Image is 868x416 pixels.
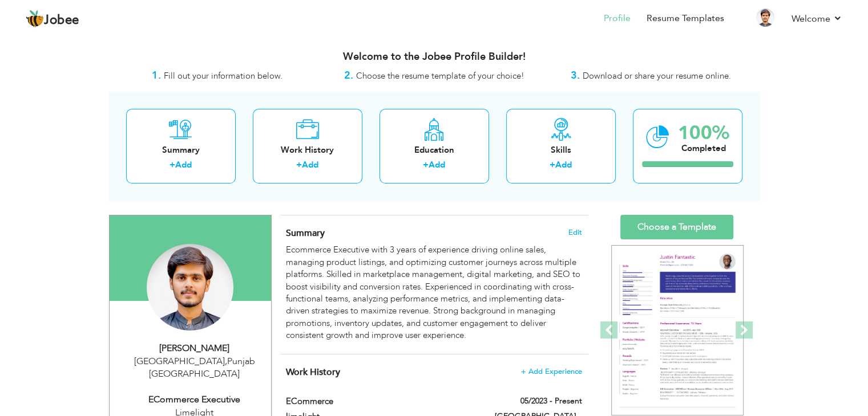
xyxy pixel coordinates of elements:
[647,12,724,25] a: Resume Templates
[135,144,227,156] div: Summary
[344,68,353,83] strong: 2.
[568,229,582,236] span: Edit
[286,366,582,378] h4: This helps to show the companies you have worked for.
[356,70,524,81] span: Choose the resume template of your choice!
[296,159,302,171] label: +
[118,393,271,406] div: ECommerce Executive
[164,70,282,81] span: Fill out your information below.
[302,159,318,170] a: Add
[550,159,555,171] label: +
[515,144,607,156] div: Skills
[423,159,429,171] label: +
[583,70,731,81] span: Download or share your resume online.
[286,395,478,407] label: ECommerce
[109,51,760,63] h3: Welcome to the Jobee Profile Builder!
[147,244,233,331] img: Muhammad Ramish
[604,12,631,25] a: Profile
[152,68,161,83] strong: 1.
[678,142,729,154] div: Completed
[225,355,227,368] span: ,
[620,215,733,239] a: Choose a Template
[520,395,582,407] label: 05/2023 - Present
[44,14,79,27] span: Jobee
[118,342,271,355] div: [PERSON_NAME]
[286,227,582,239] h4: Adding a summary is a quick and easy way to highlight your experience and interests.
[118,355,271,381] div: [GEOGRAPHIC_DATA] Punjab [GEOGRAPHIC_DATA]
[175,159,192,170] a: Add
[756,9,774,27] img: Profile Img
[286,227,325,239] span: Summary
[571,68,580,83] strong: 3.
[26,10,44,28] img: jobee.io
[678,124,729,142] div: 100%
[286,366,340,378] span: Work History
[792,12,842,26] a: Welcome
[429,159,445,170] a: Add
[26,10,79,28] a: Jobee
[555,159,572,170] a: Add
[286,244,582,341] div: Ecommerce Executive with 3 years of experience driving online sales, managing product listings, a...
[169,159,175,171] label: +
[521,368,582,376] span: + Add Experience
[262,144,353,156] div: Work History
[389,144,480,156] div: Education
